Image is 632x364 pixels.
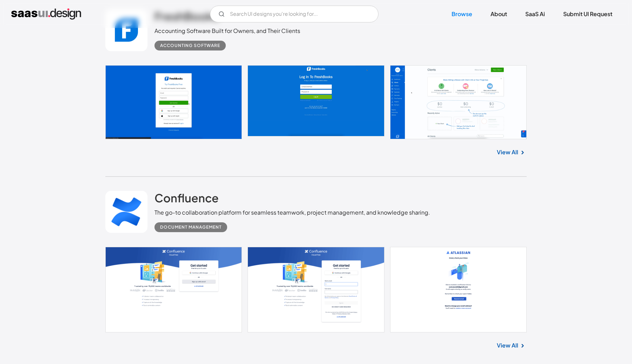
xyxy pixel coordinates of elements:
div: Accounting Software Built for Owners, and Their Clients [154,27,300,35]
input: Search UI designs you're looking for... [210,6,378,22]
div: The go-to collaboration platform for seamless teamwork, project management, and knowledge sharing. [154,208,430,217]
a: Submit UI Request [555,6,621,22]
div: Accounting Software [160,41,220,50]
a: About [482,6,515,22]
a: View All [497,341,518,350]
a: Browse [443,6,481,22]
div: Document Management [160,223,222,231]
a: View All [497,148,518,156]
a: home [11,8,81,20]
form: Email Form [210,6,378,22]
a: Confluence [154,191,219,208]
h2: Confluence [154,191,219,205]
a: SaaS Ai [517,6,553,22]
